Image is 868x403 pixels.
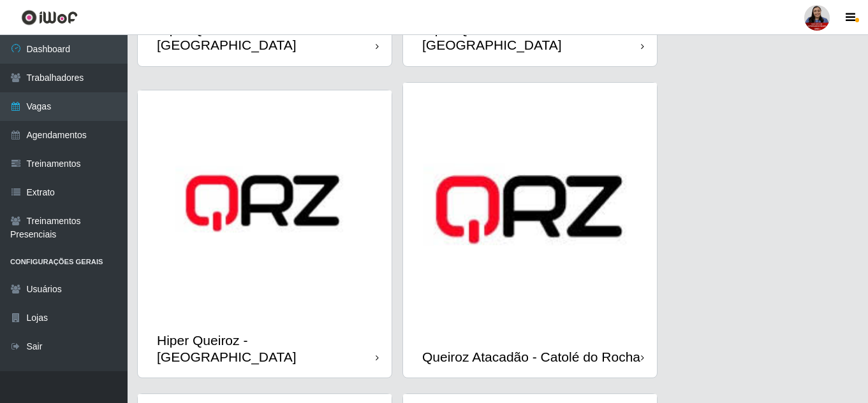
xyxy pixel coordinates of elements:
[157,21,376,53] div: Hiper Queiroz - [GEOGRAPHIC_DATA]
[403,83,657,378] a: Queiroz Atacadão - Catolé do Rocha
[21,10,78,25] img: CoreUI Logo
[138,90,392,378] a: Hiper Queiroz - [GEOGRAPHIC_DATA]
[138,90,392,320] img: cardImg
[157,332,376,364] div: Hiper Queiroz - [GEOGRAPHIC_DATA]
[422,21,641,53] div: Hiper Queiroz - [GEOGRAPHIC_DATA]
[422,349,640,365] div: Queiroz Atacadão - Catolé do Rocha
[403,83,657,336] img: cardImg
